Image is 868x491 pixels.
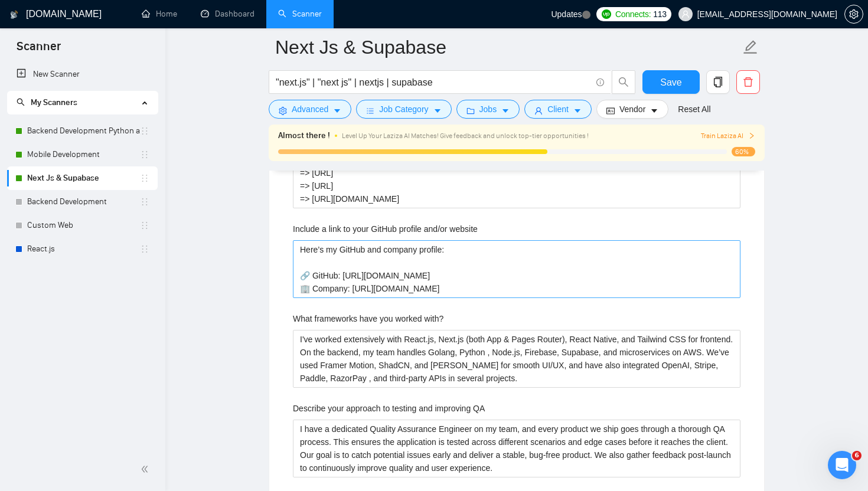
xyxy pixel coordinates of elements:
[293,312,443,325] label: What frameworks have you worked with?
[31,97,77,107] span: My Scanners
[547,103,569,116] span: Client
[356,100,451,119] button: barsJob Categorycaret-down
[653,8,666,21] span: 113
[596,100,668,119] button: idcardVendorcaret-down
[27,166,140,190] a: Next Js & Supabase
[366,106,374,115] span: bars
[10,5,18,24] img: logo
[201,9,254,19] a: dashboardDashboard
[737,77,759,87] span: delete
[479,103,497,116] span: Jobs
[279,106,287,115] span: setting
[7,166,158,190] li: Next Js & Supabase
[573,106,582,115] span: caret-down
[844,9,863,19] a: setting
[602,9,611,19] img: upwork-logo.png
[736,70,760,94] button: delete
[17,97,77,107] span: My Scanners
[612,70,635,94] button: search
[7,214,158,237] li: Custom Web
[501,106,510,115] span: caret-down
[27,214,140,237] a: Custom Web
[141,463,152,475] span: double-left
[17,98,25,106] span: search
[707,77,729,87] span: copy
[615,8,651,21] span: Connects:
[678,103,710,116] a: Reset All
[681,10,690,18] span: user
[142,9,177,19] a: homeHome
[612,77,635,87] span: search
[342,132,589,140] span: Level Up Your Laziza AI Matches! Give feedback and unlock top-tier opportunities !
[642,70,700,94] button: Save
[140,244,149,254] span: holder
[278,9,322,19] a: searchScanner
[7,119,158,143] li: Backend Development Python and Go
[534,106,543,115] span: user
[828,451,856,479] iframe: Intercom live chat
[27,119,140,143] a: Backend Development Python and Go
[852,451,862,460] span: 6
[140,221,149,230] span: holder
[140,174,149,183] span: holder
[7,38,70,63] span: Scanner
[456,100,520,119] button: folderJobscaret-down
[293,240,740,298] textarea: Include a link to your GitHub profile and/or website
[7,63,158,86] li: New Scanner
[269,100,351,119] button: settingAdvancedcaret-down
[7,190,158,214] li: Backend Development
[27,143,140,166] a: Mobile Development
[293,402,485,415] label: Describe your approach to testing and improving QA
[276,75,591,90] input: Search Freelance Jobs...
[293,222,478,235] label: Include a link to your GitHub profile and/or website
[706,70,730,94] button: copy
[293,420,740,477] textarea: Describe your approach to testing and improving QA
[17,63,148,86] a: New Scanner
[333,106,341,115] span: caret-down
[140,197,149,207] span: holder
[844,5,863,24] button: setting
[596,78,604,86] span: info-circle
[748,132,755,139] span: right
[278,129,330,142] span: Almost there !
[619,103,645,116] span: Vendor
[140,126,149,136] span: holder
[293,330,740,388] textarea: What frameworks have you worked with?
[606,106,615,115] span: idcard
[743,40,758,55] span: edit
[466,106,475,115] span: folder
[292,103,328,116] span: Advanced
[732,147,755,156] span: 60%
[660,75,681,90] span: Save
[701,130,755,142] button: Train Laziza AI
[379,103,428,116] span: Job Category
[275,32,740,62] input: Scanner name...
[140,150,149,159] span: holder
[433,106,442,115] span: caret-down
[524,100,592,119] button: userClientcaret-down
[7,237,158,261] li: React.js
[551,9,582,19] span: Updates
[27,237,140,261] a: React.js
[845,9,863,19] span: setting
[27,190,140,214] a: Backend Development
[650,106,658,115] span: caret-down
[7,143,158,166] li: Mobile Development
